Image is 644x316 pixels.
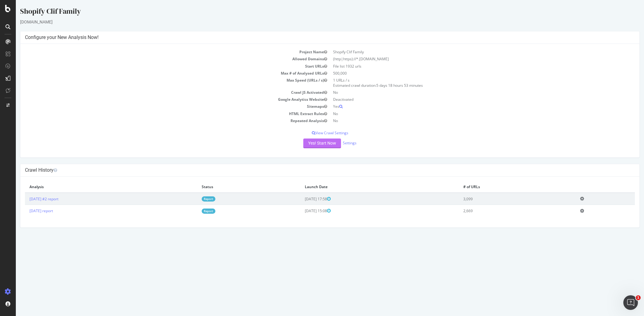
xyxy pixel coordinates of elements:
[9,34,619,40] h4: Configure your New Analysis Now!
[9,63,314,70] td: Start URLs
[360,83,407,88] span: 5 days 18 hours 53 minutes
[9,103,314,110] td: Sitemaps
[4,19,624,25] div: [DOMAIN_NAME]
[289,196,315,202] span: [DATE] 17:58
[314,103,619,110] td: Yes
[636,295,641,300] span: 1
[9,96,314,103] td: Google Analytics Website
[287,139,325,148] button: Yes! Start Now
[314,48,619,55] td: Shopify Clif Family
[181,181,284,193] th: Status
[314,96,619,103] td: Deactivated
[314,110,619,117] td: No
[9,110,314,117] td: HTML Extract Rules
[443,193,560,205] td: 3,099
[314,89,619,96] td: No
[14,208,37,213] a: [DATE] report
[9,77,314,89] td: Max Speed (URLs / s)
[9,48,314,55] td: Project Name
[314,77,619,89] td: 1 URLs / s Estimated crawl duration:
[186,209,200,214] a: Report
[9,89,314,96] td: Crawl JS Activated
[623,295,638,310] iframe: Intercom live chat
[9,55,314,62] td: Allowed Domains
[14,196,43,202] a: [DATE] #2 report
[314,55,619,62] td: (http|https)://*.[DOMAIN_NAME]
[314,117,619,124] td: No
[327,140,341,146] a: Settings
[289,208,315,213] span: [DATE] 15:08
[9,130,619,135] p: View Crawl Settings
[9,167,619,173] h4: Crawl History
[284,181,443,193] th: Launch Date
[443,205,560,217] td: 2,669
[314,70,619,77] td: 500,000
[443,181,560,193] th: # of URLs
[4,6,624,19] div: Shopify Clif Family
[9,117,314,124] td: Repeated Analysis
[186,196,200,202] a: Report
[9,70,314,77] td: Max # of Analysed URLs
[9,181,181,193] th: Analysis
[314,63,619,70] td: File list 1932 urls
